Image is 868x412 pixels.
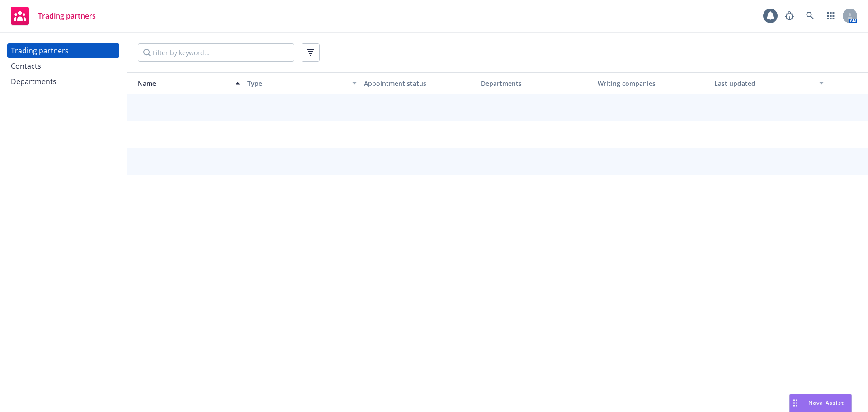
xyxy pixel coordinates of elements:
[364,79,473,88] div: Appointment status
[780,7,798,25] a: Report a Bug
[7,3,99,28] a: Trading partners
[11,43,69,58] div: Trading partners
[714,79,814,88] div: Last updated
[11,59,41,73] div: Contacts
[789,394,852,412] button: Nova Assist
[7,59,119,73] a: Contacts
[808,399,844,407] span: Nova Assist
[131,79,230,88] div: Name
[244,72,360,94] button: Type
[598,79,707,88] div: Writing companies
[477,72,594,94] button: Departments
[7,43,119,58] a: Trading partners
[138,43,294,62] input: Filter by keyword...
[801,7,819,25] a: Search
[790,394,801,412] div: Drag to move
[247,79,347,88] div: Type
[7,74,119,89] a: Departments
[481,79,590,88] div: Departments
[127,72,244,94] button: Name
[360,72,477,94] button: Appointment status
[38,12,96,19] span: Trading partners
[11,74,57,89] div: Departments
[822,7,840,25] a: Switch app
[594,72,711,94] button: Writing companies
[711,72,827,94] button: Last updated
